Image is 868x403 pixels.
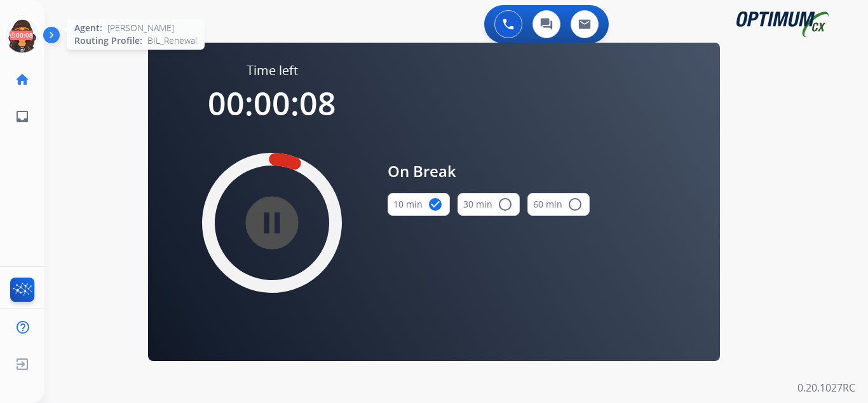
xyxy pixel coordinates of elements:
button: 30 min [458,193,520,216]
span: 00:00:08 [208,81,336,125]
span: Agent: [74,22,102,34]
button: 60 min [527,193,590,216]
mat-icon: inbox [15,109,30,124]
mat-icon: radio_button_unchecked [567,197,583,212]
mat-icon: check_circle [428,197,443,212]
span: Time left [247,62,298,80]
button: 10 min [388,193,450,216]
mat-icon: pause_circle_filled [264,215,280,230]
p: 0.20.1027RC [797,380,855,395]
span: [PERSON_NAME] [107,22,174,34]
span: BIL_Renewal [147,34,197,47]
mat-icon: home [15,72,30,87]
span: On Break [388,160,590,183]
span: Routing Profile: [74,34,142,47]
mat-icon: radio_button_unchecked [498,197,513,212]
